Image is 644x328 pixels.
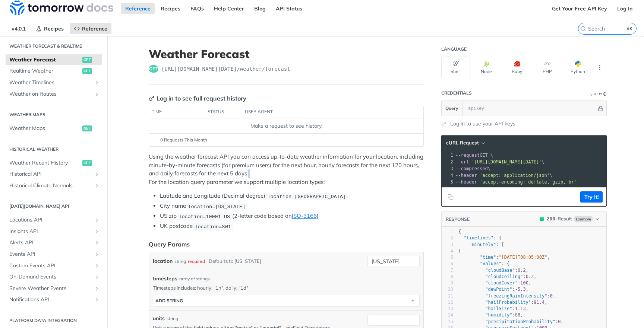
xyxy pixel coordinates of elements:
[442,299,453,306] div: 12
[625,25,634,32] kbd: ⌘K
[195,224,231,229] span: location=SW1
[272,3,306,14] a: API Status
[209,256,261,267] div: Defaults to [US_STATE]
[515,312,520,318] span: 88
[458,293,555,299] span: : ,
[188,256,205,267] div: required
[94,80,100,86] button: Show subpages for Weather Timelines
[485,319,555,324] span: "precipitationProbability"
[9,296,92,303] span: Notifications API
[153,315,165,322] label: units
[149,95,155,101] svg: Key
[94,297,100,303] button: Show subpages for Notifications API
[574,216,593,222] span: Example
[480,173,550,178] span: 'accept: application/json'
[6,260,102,271] a: Custom Events APIShow subpages for Custom Events API
[458,300,547,305] span: : ,
[94,171,100,177] button: Show subpages for Historical API
[442,235,453,241] div: 2
[485,274,523,279] span: "cloudCeiling"
[9,56,80,64] span: Weather Forecast
[485,293,547,299] span: "freezingRainIntensity"
[442,319,453,325] div: 15
[458,248,461,254] span: {
[445,191,456,203] button: Copy to clipboard
[534,300,544,305] span: 91.4
[442,229,453,235] div: 1
[94,217,100,223] button: Show subpages for Locations API
[485,280,518,286] span: "cloudCover"
[464,235,493,241] span: "timelines"
[548,3,611,14] a: Get Your Free API Key
[6,283,102,294] a: Severe Weather EventsShow subpages for Severe Weather Events
[442,261,453,267] div: 6
[94,183,100,189] button: Show subpages for Historical Climate Normals
[472,57,501,78] button: Node
[9,125,80,132] span: Weather Maps
[442,274,453,280] div: 8
[6,77,102,88] a: Weather TimelinesShow subpages for Weather Timelines
[167,315,178,322] div: string
[6,294,102,305] a: Notifications APIShow subpages for Notifications API
[458,319,563,324] span: : ,
[515,287,518,292] span: -
[6,43,102,50] h2: Weather Forecast & realtime
[9,182,92,190] span: Historical Climate Normals
[6,226,102,237] a: Insights APIShow subpages for Insights API
[469,242,496,247] span: "minutely"
[9,79,92,86] span: Weather Timelines
[502,57,531,78] button: Ruby
[442,179,454,185] div: 5
[458,242,504,247] span: : [
[153,284,420,291] p: Timesteps includes: hourly: "1h", daily: "1d"
[442,159,544,165] span: \
[458,268,528,273] span: : ,
[94,251,100,257] button: Show subpages for Events API
[518,268,526,273] span: 0.2
[596,64,603,71] svg: More ellipsis
[149,153,424,186] p: Using the weather forecast API you can access up-to-date weather information for your location, i...
[455,159,469,165] span: --url
[442,248,453,254] div: 4
[9,285,92,292] span: Severe Weather Events
[179,214,230,219] span: location=10001 US
[9,273,92,281] span: On-Demand Events
[442,242,453,248] div: 3
[292,212,317,219] a: ISO-3166
[590,91,607,97] div: QueryInformation
[590,91,602,97] div: Query
[153,256,173,267] label: location
[9,239,92,246] span: Alerts API
[547,215,572,223] div: - Result
[6,66,102,77] a: Realtime Weatherget
[442,286,453,293] div: 10
[9,251,92,258] span: Events API
[94,229,100,235] button: Show subpages for Insights API
[458,287,528,292] span: : ,
[580,191,603,203] button: Try It!
[520,280,528,286] span: 100
[161,65,290,73] span: https://api.tomorrow.io/v4/weather/forecast
[6,111,102,118] h2: Weather Maps
[174,256,186,267] div: string
[9,228,92,235] span: Insights API
[94,286,100,292] button: Show subpages for Severe Weather Events
[9,159,80,167] span: Weather Recent History
[536,215,603,223] button: 200200-ResultExample
[445,105,458,112] span: Query
[155,298,183,303] div: ADD string
[82,57,92,63] span: get
[6,271,102,283] a: On-Demand EventsShow subpages for On-Demand Events
[6,214,102,226] a: Locations APIShow subpages for Locations API
[149,94,246,103] div: Log in to see full request history
[157,3,184,14] a: Recipes
[32,23,68,34] a: Recipes
[442,101,463,116] button: Query
[6,249,102,260] a: Events APIShow subpages for Events API
[82,160,92,166] span: get
[455,179,477,185] span: --header
[205,106,242,118] th: status
[121,3,155,14] a: Reference
[6,54,102,66] a: Weather Forecastget
[6,317,102,324] h2: Platform DATA integration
